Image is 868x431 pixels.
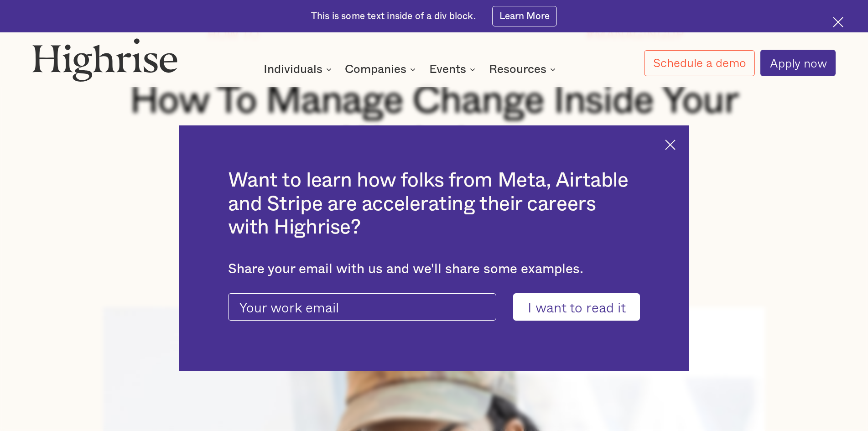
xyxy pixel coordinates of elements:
form: current-ascender-blog-article-modal-form [228,293,640,320]
div: Resources [489,64,558,75]
div: Resources [489,64,546,75]
div: Events [429,64,478,75]
img: Highrise logo [32,38,177,82]
div: Companies [345,64,418,75]
div: Individuals [264,64,334,75]
a: Learn More [492,6,557,26]
input: I want to read it [513,293,640,320]
div: Events [429,64,466,75]
div: Companies [345,64,406,75]
div: Share your email with us and we'll share some examples. [228,261,640,277]
img: Cross icon [833,17,843,27]
h2: Want to learn how folks from Meta, Airtable and Stripe are accelerating their careers with Highrise? [228,169,640,239]
a: Apply now [760,50,835,76]
img: Cross icon [665,140,676,150]
a: Schedule a demo [644,50,755,76]
div: This is some text inside of a div block. [311,10,476,23]
input: Your work email [228,293,497,320]
div: Individuals [264,64,322,75]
